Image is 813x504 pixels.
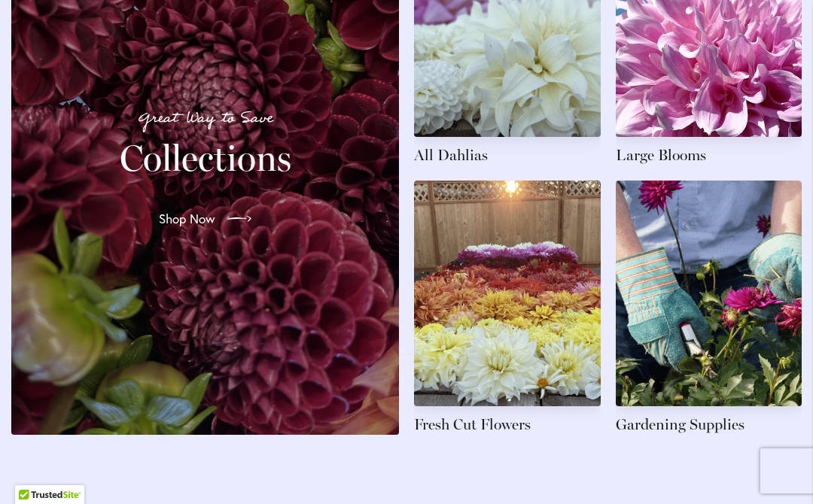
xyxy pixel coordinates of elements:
[159,210,215,228] span: Shop Now
[29,137,381,179] h2: Collections
[147,198,263,240] a: Shop Now
[29,106,381,131] p: Great Way to Save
